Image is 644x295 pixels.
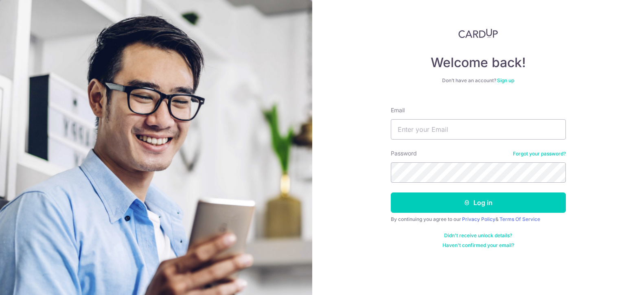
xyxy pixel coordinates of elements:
[499,216,540,222] a: Terms Of Service
[513,151,566,157] a: Forgot your password?
[391,216,566,223] div: By continuing you agree to our &
[458,28,498,38] img: CardUp Logo
[391,119,566,140] input: Enter your Email
[497,77,514,83] a: Sign up
[442,242,514,249] a: Haven't confirmed your email?
[391,192,566,213] button: Log in
[391,55,566,71] h4: Welcome back!
[391,77,566,84] div: Don’t have an account?
[462,216,495,222] a: Privacy Policy
[444,232,512,239] a: Didn't receive unlock details?
[391,106,405,114] label: Email
[391,149,417,157] label: Password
